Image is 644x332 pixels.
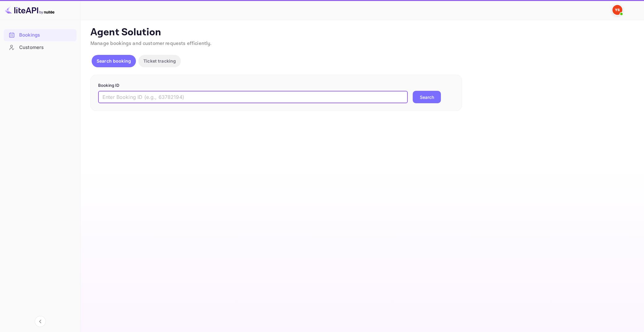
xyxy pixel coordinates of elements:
p: Ticket tracking [143,58,176,64]
button: Collapse navigation [35,316,46,327]
button: Search [413,91,441,103]
a: Customers [4,42,76,53]
a: Bookings [4,29,76,41]
p: Search booking [97,58,131,64]
img: Yandex Support [612,5,622,15]
p: Booking ID [98,82,454,89]
div: Customers [19,44,73,51]
span: Manage bookings and customer requests efficiently. [90,40,212,47]
input: Enter Booking ID (e.g., 63782194) [98,91,408,103]
p: Agent Solution [90,26,633,39]
img: LiteAPI logo [5,5,54,15]
div: Bookings [19,32,73,39]
div: Customers [4,42,76,54]
div: Bookings [4,29,76,41]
